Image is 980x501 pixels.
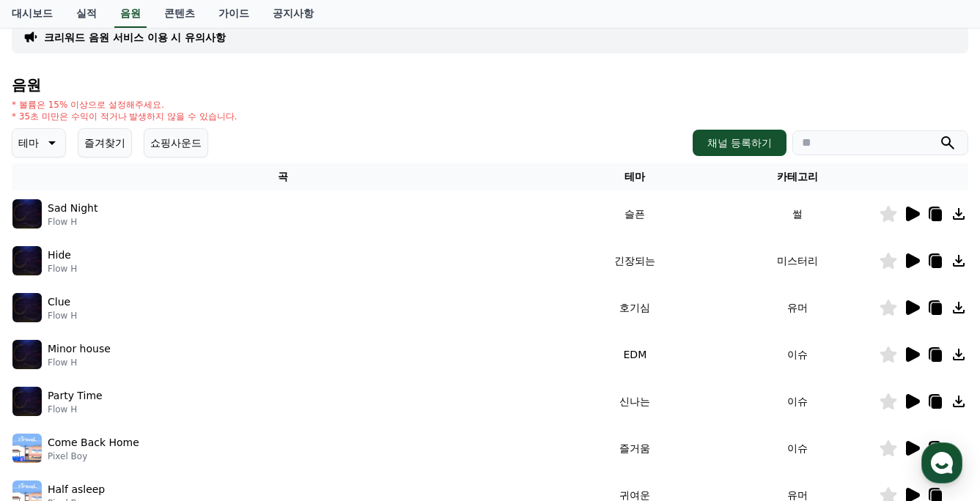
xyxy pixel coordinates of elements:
a: 설정 [189,379,281,416]
p: Pixel Boy [48,450,139,462]
button: 즐겨찾기 [78,128,132,157]
td: 호기심 [554,284,717,331]
p: Flow H [48,263,77,275]
button: 쇼핑사운드 [144,128,208,157]
a: 홈 [4,379,97,416]
td: 미스터리 [716,237,879,284]
td: 이슈 [716,378,879,425]
img: music [12,434,42,463]
td: 유머 [716,284,879,331]
th: 카테고리 [716,163,879,190]
img: music [12,387,42,416]
td: EDM [554,331,717,378]
h4: 음원 [12,77,968,93]
button: 채널 등록하기 [693,130,786,156]
p: Party Time [48,388,103,404]
p: Flow H [48,404,103,415]
p: Flow H [48,216,97,228]
a: 크리워드 음원 서비스 이용 시 유의사항 [44,30,226,45]
button: 테마 [12,128,66,157]
span: 대화 [134,402,152,414]
a: 대화 [97,379,189,416]
p: Half asleep [48,482,105,497]
img: music [12,340,42,369]
p: * 볼륨은 15% 이상으로 설정해주세요. [12,99,237,111]
img: music [12,199,42,229]
th: 곡 [12,163,554,190]
td: 슬픈 [554,190,717,237]
p: Flow H [48,310,77,322]
td: 이슈 [716,331,879,378]
span: 홈 [46,401,55,413]
p: Minor house [48,341,111,357]
p: Come Back Home [48,435,139,450]
p: Flow H [48,357,111,368]
img: music [12,246,42,275]
span: 설정 [226,401,244,413]
p: Clue [48,294,70,310]
p: Sad Night [48,201,97,216]
p: 테마 [18,133,39,153]
td: 썰 [716,190,879,237]
p: * 35초 미만은 수익이 적거나 발생하지 않을 수 있습니다. [12,111,237,122]
td: 이슈 [716,425,879,472]
td: 즐거움 [554,425,717,472]
p: Hide [48,248,71,263]
td: 신나는 [554,378,717,425]
td: 긴장되는 [554,237,717,284]
img: music [12,293,42,322]
th: 테마 [554,163,717,190]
